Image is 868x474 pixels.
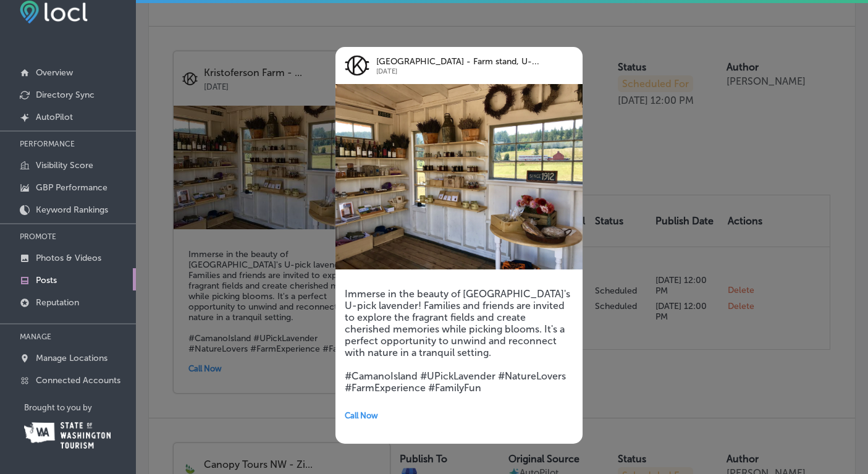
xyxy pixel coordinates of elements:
[36,275,57,286] p: Posts
[20,1,88,23] img: fda3e92497d09a02dc62c9cd864e3231.png
[345,411,378,420] span: Call Now
[376,57,548,67] p: [GEOGRAPHIC_DATA] - Farm stand, U-...
[36,112,73,122] p: AutoPilot
[36,160,93,171] p: Visibility Score
[36,253,101,263] p: Photos & Videos
[36,297,79,308] p: Reputation
[36,90,95,100] p: Directory Sync
[345,53,369,78] img: logo
[36,205,108,215] p: Keyword Rankings
[36,182,107,193] p: GBP Performance
[24,422,111,449] img: Washington Tourism
[345,288,573,394] h5: Immerse in the beauty of [GEOGRAPHIC_DATA]'s U-pick lavender! Families and friends are invited to...
[36,353,107,363] p: Manage Locations
[36,375,120,386] p: Connected Accounts
[335,84,583,269] img: 1744720092badae4ec-c3fc-4239-b1e8-ad70a1b06831_814344A9-4573-4ED2-B371-A14F0AF09BB5.jpeg
[36,67,73,78] p: Overview
[24,403,136,412] p: Brought to you by
[376,67,548,77] p: [DATE]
